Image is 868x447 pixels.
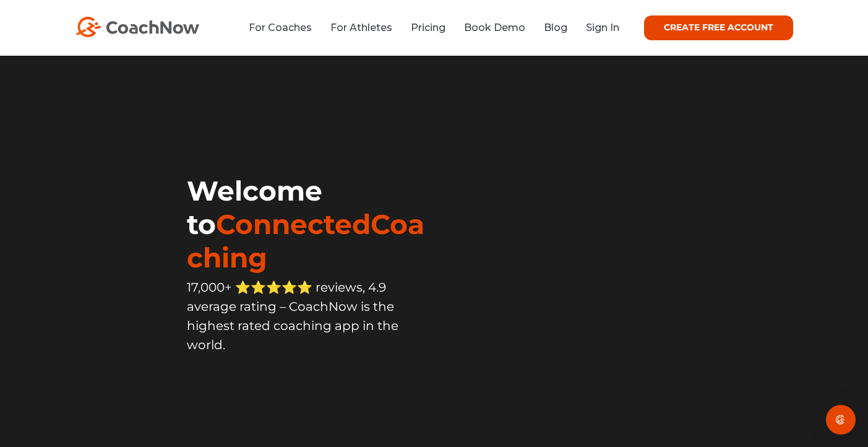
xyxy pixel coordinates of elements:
a: Book Demo [464,22,525,33]
span: 17,000+ ⭐️⭐️⭐️⭐️⭐️ reviews, 4.9 average rating – CoachNow is the highest rated coaching app in th... [187,280,398,352]
a: Sign In [586,22,619,33]
a: CREATE FREE ACCOUNT [644,15,793,40]
div: Open Intercom Messenger [826,405,856,435]
a: Pricing [411,22,445,33]
a: For Athletes [330,22,392,33]
img: CoachNow Logo [75,17,199,37]
iframe: Embedded CTA [187,381,434,419]
span: ConnectedCoaching [187,207,424,274]
h1: Welcome to [187,174,434,274]
a: For Coaches [249,22,312,33]
a: Blog [544,22,567,33]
